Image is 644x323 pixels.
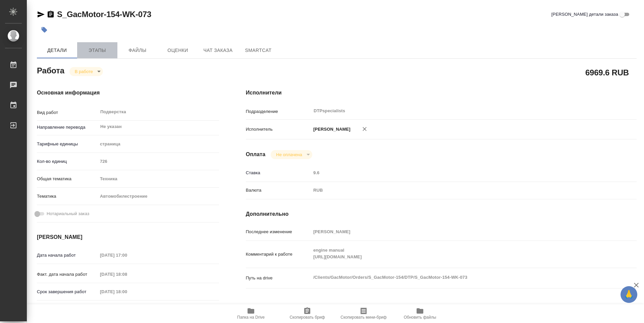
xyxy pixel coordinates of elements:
[311,168,604,178] input: Пустое поле
[98,269,156,279] input: Пустое поле
[202,46,234,55] span: Чат заказа
[98,173,219,185] div: Техника
[242,46,274,55] span: SmartCat
[47,10,55,18] button: Скопировать ссылку
[37,176,98,182] p: Общая тематика
[37,252,98,259] p: Дата начала работ
[121,46,154,55] span: Файлы
[98,250,156,260] input: Пустое поле
[246,108,311,115] p: Подразделение
[585,67,629,78] h2: 6969.6 RUB
[246,150,266,158] h4: Оплата
[311,126,351,133] p: [PERSON_NAME]
[73,69,95,74] button: В работе
[162,46,194,55] span: Оценки
[246,229,311,235] p: Последнее изменение
[81,46,113,55] span: Этапы
[37,193,98,200] p: Тематика
[335,304,392,323] button: Скопировать мини-бриф
[37,233,219,241] h4: [PERSON_NAME]
[274,152,304,157] button: Не оплачена
[37,158,98,165] p: Кол-во единиц
[69,67,103,76] div: В работе
[98,138,219,150] div: страница
[621,286,637,303] button: 🙏
[311,245,604,263] textarea: engine manual [URL][DOMAIN_NAME]
[98,191,219,202] div: Автомобилестроение
[246,187,311,194] p: Валюта
[223,304,279,323] button: Папка на Drive
[246,89,637,97] h4: Исполнители
[289,315,325,320] span: Скопировать бриф
[246,275,311,281] p: Путь на drive
[551,11,618,18] span: [PERSON_NAME] детали заказа
[404,315,436,320] span: Обновить файлы
[246,170,311,176] p: Ставка
[57,10,151,19] a: S_GacMotor-154-WK-073
[37,10,45,18] button: Скопировать ссылку для ЯМессенджера
[311,227,604,237] input: Пустое поле
[246,210,637,218] h4: Дополнительно
[41,46,73,55] span: Детали
[311,272,604,283] textarea: /Clients/GacMotor/Orders/S_GacMotor-154/DTP/S_GacMotor-154-WK-073
[37,271,98,278] p: Факт. дата начала работ
[37,89,219,97] h4: Основная информация
[311,185,604,196] div: RUB
[37,22,52,37] button: Добавить тэг
[246,126,311,133] p: Исполнитель
[98,287,156,297] input: Пустое поле
[37,64,64,76] h2: Работа
[246,251,311,258] p: Комментарий к работе
[237,315,265,320] span: Папка на Drive
[37,141,98,147] p: Тарифные единицы
[279,304,335,323] button: Скопировать бриф
[37,109,98,116] p: Вид работ
[623,287,635,302] span: 🙏
[98,156,219,166] input: Пустое поле
[47,210,89,217] span: Нотариальный заказ
[392,304,448,323] button: Обновить файлы
[37,288,98,295] p: Срок завершения работ
[357,122,372,136] button: Удалить исполнителя
[340,315,386,320] span: Скопировать мини-бриф
[271,150,312,159] div: В работе
[37,124,98,131] p: Направление перевода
